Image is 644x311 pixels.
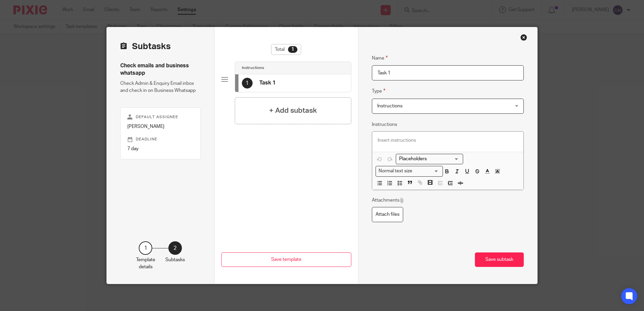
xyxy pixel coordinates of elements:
[475,252,524,267] button: Save subtask
[165,256,185,263] p: Subtasks
[288,46,297,53] div: 1
[242,78,253,89] div: 1
[377,104,402,108] span: Instructions
[120,62,201,77] h4: Check emails and business whatsapp
[139,241,152,255] div: 1
[136,256,155,270] p: Template details
[414,168,439,175] input: Search for option
[520,34,527,41] div: Close this dialog window
[168,241,182,255] div: 2
[120,41,171,52] h2: Subtasks
[396,154,463,164] div: Placeholders
[259,79,276,87] h4: Task 1
[221,252,351,267] button: Save template
[372,54,388,62] label: Name
[127,137,194,142] p: Deadline
[242,65,264,71] h4: Instructions
[376,166,443,176] div: Text styles
[372,207,403,222] label: Attach files
[397,155,459,163] input: Search for option
[127,123,194,130] p: [PERSON_NAME]
[372,87,385,95] label: Type
[372,197,405,204] p: Attachments
[271,44,301,55] div: Total
[120,80,201,94] p: Check Admin & Enquiry Email inbox and check in on Business Whatsapp
[269,105,317,116] h4: + Add subtask
[376,166,443,176] div: Search for option
[127,145,194,152] p: 7 day
[396,154,463,164] div: Search for option
[372,121,397,128] label: Instructions
[377,168,414,175] span: Normal text size
[127,114,194,120] p: Default assignee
